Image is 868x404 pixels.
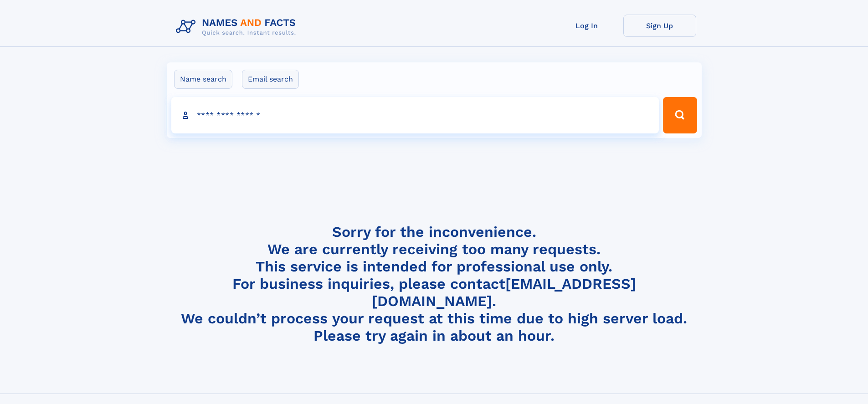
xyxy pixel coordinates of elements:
[663,97,697,133] button: Search Button
[172,223,696,345] h4: Sorry for the inconvenience. We are currently receiving too many requests. This service is intend...
[242,70,299,89] label: Email search
[172,15,303,39] img: Logo Names and Facts
[174,70,232,89] label: Name search
[372,275,636,310] a: [EMAIL_ADDRESS][DOMAIN_NAME]
[171,97,659,133] input: search input
[623,15,696,37] a: Sign Up
[550,15,623,37] a: Log In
